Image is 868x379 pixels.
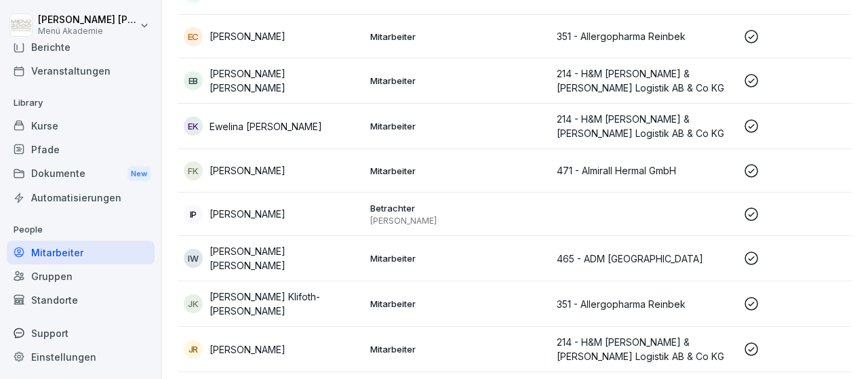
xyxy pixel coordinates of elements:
a: Kurse [7,114,155,138]
p: [PERSON_NAME] [210,29,285,43]
p: 214 - H&M [PERSON_NAME] & [PERSON_NAME] Logistik AB & Co KG [557,335,732,363]
a: Pfade [7,138,155,161]
div: EB [184,71,203,90]
div: IP [184,205,203,224]
a: Einstellungen [7,345,155,369]
p: [PERSON_NAME] Klifoth-[PERSON_NAME] [210,290,359,318]
div: JK [184,294,203,313]
p: Menü Akademie [38,26,137,36]
div: FK [184,161,203,180]
div: EC [184,27,203,46]
a: Gruppen [7,264,155,288]
p: 351 - Allergopharma Reinbek [557,297,732,311]
a: Berichte [7,35,155,59]
p: [PERSON_NAME] [370,216,546,226]
p: [PERSON_NAME] [PERSON_NAME] [210,244,359,273]
div: New [127,166,151,182]
div: EK [184,117,203,136]
p: Ewelina [PERSON_NAME] [210,119,322,134]
div: JR [184,340,203,359]
p: 214 - H&M [PERSON_NAME] & [PERSON_NAME] Logistik AB & Co KG [557,112,732,140]
p: Betrachter [370,202,546,214]
div: IW [184,249,203,268]
p: Library [7,92,155,114]
p: 465 - ADM [GEOGRAPHIC_DATA] [557,252,732,266]
a: Standorte [7,288,155,312]
p: [PERSON_NAME] [PERSON_NAME] [38,14,137,26]
p: 351 - Allergopharma Reinbek [557,29,732,43]
p: 471 - Almirall Hermal GmbH [557,163,732,178]
a: Automatisierungen [7,186,155,210]
div: Support [7,321,155,345]
p: 214 - H&M [PERSON_NAME] & [PERSON_NAME] Logistik AB & Co KG [557,66,732,95]
p: [PERSON_NAME] [210,163,285,178]
p: Mitarbeiter [370,31,546,43]
p: People [7,219,155,241]
p: Mitarbeiter [370,165,546,177]
p: [PERSON_NAME] [PERSON_NAME] [210,66,359,95]
p: [PERSON_NAME] [210,207,285,221]
p: Mitarbeiter [370,75,546,87]
p: Mitarbeiter [370,343,546,355]
p: [PERSON_NAME] [210,342,285,357]
a: Mitarbeiter [7,241,155,264]
a: Veranstaltungen [7,59,155,83]
p: Mitarbeiter [370,120,546,132]
div: Dokumente [7,161,155,186]
p: Mitarbeiter [370,252,546,264]
p: Mitarbeiter [370,298,546,310]
a: DokumenteNew [7,161,155,186]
